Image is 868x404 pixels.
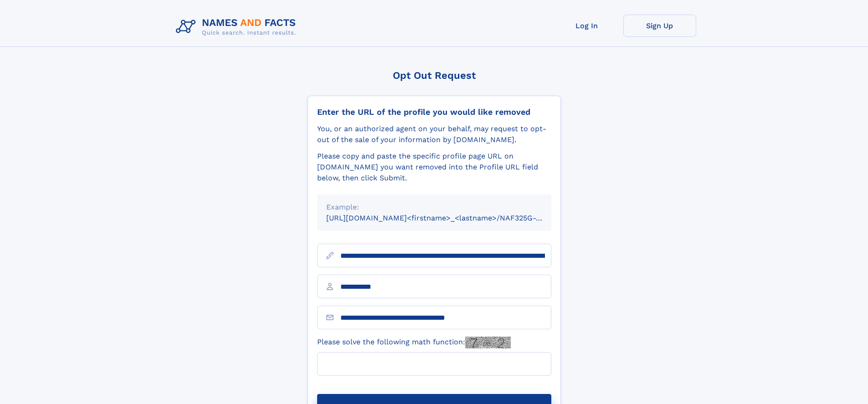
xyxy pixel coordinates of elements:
[308,70,561,81] div: Opt Out Request
[550,15,623,37] a: Log In
[317,107,551,117] div: Enter the URL of the profile you would like removed
[317,123,551,145] div: You, or an authorized agent on your behalf, may request to opt-out of the sale of your informatio...
[623,15,696,37] a: Sign Up
[326,214,569,222] small: [URL][DOMAIN_NAME]<firstname>_<lastname>/NAF325G-xxxxxxxx
[172,15,303,39] img: Logo Names and Facts
[326,202,542,213] div: Example:
[317,151,551,184] div: Please copy and paste the specific profile page URL on [DOMAIN_NAME] you want removed into the Pr...
[317,337,511,348] label: Please solve the following math function:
